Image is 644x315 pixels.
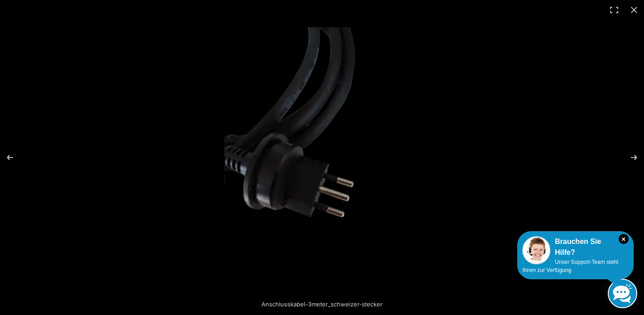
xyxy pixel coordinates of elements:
div: Brauchen Sie Hilfe? [522,236,629,258]
i: Schließen [619,234,629,244]
img: Customer service [522,236,550,264]
div: Anschlusskabel-3meter_schweizer-stecker [227,295,417,313]
img: Anschlusskabel-3meter_schweizer-stecker.webp [224,27,420,288]
span: Unser Support-Team steht Ihnen zur Verfügung [522,259,618,273]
